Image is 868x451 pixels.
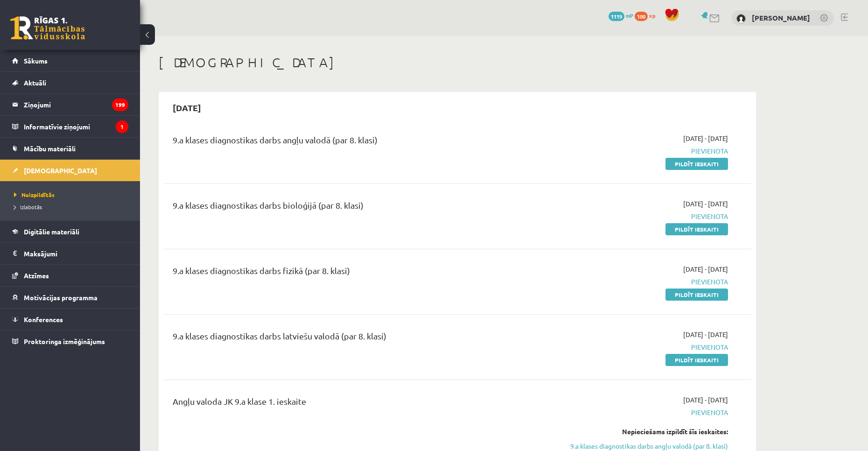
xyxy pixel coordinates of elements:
[665,354,728,366] a: Pildīt ieskaiti
[683,134,728,143] span: [DATE] - [DATE]
[14,203,131,211] a: Izlabotās
[14,203,42,211] span: Izlabotās
[12,160,128,181] a: [DEMOGRAPHIC_DATA]
[163,97,210,119] h2: [DATE]
[12,50,128,71] a: Sākums
[683,395,728,405] span: [DATE] - [DATE]
[112,99,128,111] i: 199
[24,337,105,345] span: Proktoringa izmēģinājums
[609,12,624,21] span: 1119
[12,116,128,137] a: Informatīvie ziņojumi1
[173,330,538,347] div: 9.a klases diagnostikas darbs latviešu valodā (par 8. klasi)
[12,138,128,159] a: Mācību materiāli
[24,144,76,153] span: Mācību materiāli
[752,13,810,22] a: [PERSON_NAME]
[552,211,728,221] span: Pievienota
[12,265,128,286] a: Atzīmes
[24,78,46,87] span: Aktuāli
[24,315,63,324] span: Konferences
[609,12,633,19] a: 1119 mP
[665,158,728,170] a: Pildīt ieskaiti
[683,330,728,339] span: [DATE] - [DATE]
[24,243,128,264] legend: Maksājumi
[552,408,728,417] span: Pievienota
[665,289,728,301] a: Pildīt ieskaiti
[649,12,655,19] span: xp
[626,12,633,19] span: mP
[173,264,538,282] div: 9.a klases diagnostikas darbs fizikā (par 8. klasi)
[665,223,728,235] a: Pildīt ieskaiti
[14,190,131,199] a: Neizpildītās
[635,12,660,19] a: 100 xp
[24,56,48,65] span: Sākums
[12,309,128,330] a: Konferences
[173,134,538,151] div: 9.a klases diagnostikas darbs angļu valodā (par 8. klasi)
[24,94,128,115] legend: Ziņojumi
[12,72,128,93] a: Aktuāli
[10,16,85,40] a: Rīgas 1. Tālmācības vidusskola
[683,199,728,209] span: [DATE] - [DATE]
[552,441,728,451] a: 9.a klases diagnostikas darbs angļu valodā (par 8. klasi)
[635,12,648,21] span: 100
[116,120,128,133] i: 1
[12,243,128,264] a: Maksājumi
[12,94,128,115] a: Ziņojumi199
[24,116,128,137] legend: Informatīvie ziņojumi
[552,342,728,352] span: Pievienota
[736,14,746,23] img: Ervīns Blonskis
[24,271,49,280] span: Atzīmes
[12,287,128,308] a: Motivācijas programma
[552,277,728,287] span: Pievienota
[173,395,538,412] div: Angļu valoda JK 9.a klase 1. ieskaite
[24,293,98,302] span: Motivācijas programma
[12,221,128,242] a: Digitālie materiāli
[24,166,97,175] span: [DEMOGRAPHIC_DATA]
[159,55,756,70] h1: [DEMOGRAPHIC_DATA]
[683,264,728,274] span: [DATE] - [DATE]
[14,191,55,198] span: Neizpildītās
[24,227,79,236] span: Digitālie materiāli
[552,427,728,437] div: Nepieciešams izpildīt šīs ieskaites:
[12,331,128,352] a: Proktoringa izmēģinājums
[173,199,538,216] div: 9.a klases diagnostikas darbs bioloģijā (par 8. klasi)
[552,146,728,156] span: Pievienota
